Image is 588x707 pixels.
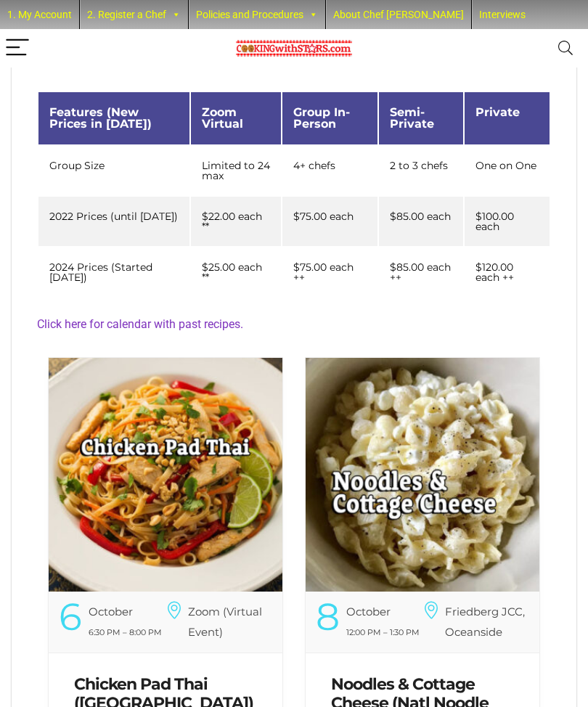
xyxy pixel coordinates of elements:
[475,105,520,119] span: Private
[89,602,133,621] div: October
[293,211,366,221] div: $75.00 each
[202,211,271,232] div: $22.00 each **
[293,160,366,171] div: 4+ chefs
[236,40,352,57] img: Chef Paula's Cooking With Stars
[390,160,453,171] div: 2 to 3 chefs
[390,105,434,131] span: Semi-Private
[445,602,525,642] h6: Friedberg JCC, Oceanside
[59,622,166,642] div: 6:30 PM – 8:00 PM
[49,105,152,131] span: Features (New Prices in [DATE])
[188,602,262,642] h6: Zoom (Virtual Event)
[475,262,539,282] div: $120.00 each ++
[37,317,243,331] a: Click here for calendar with past recipes.
[59,602,81,632] div: 6
[202,105,243,131] span: Zoom Virtual
[390,262,453,282] div: $85.00 each ++
[548,29,583,68] button: Search
[475,160,539,171] div: One on One
[49,160,179,171] div: Group Size
[475,211,539,232] div: $100.00 each
[49,211,179,221] div: 2022 Prices (until [DATE])
[316,622,422,642] div: 12:00 PM – 1:30 PM
[293,105,350,131] span: Group In-Person
[49,262,179,282] div: 2024 Prices (Started [DATE])
[390,211,453,221] div: $85.00 each
[202,160,271,181] div: Limited to 24 max
[293,262,366,282] div: $75.00 each ++
[316,602,338,632] div: 8
[202,262,271,282] div: $25.00 each **
[346,602,391,621] div: October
